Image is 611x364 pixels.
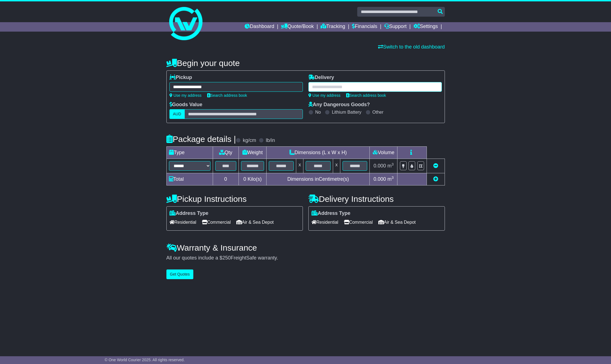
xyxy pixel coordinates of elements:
[392,162,394,166] sup: 3
[166,194,303,203] h4: Pickup Instructions
[315,110,321,115] label: No
[169,75,192,81] label: Pickup
[169,93,202,98] a: Use my address
[166,255,445,261] div: All our quotes include a $ FreightSafe warranty.
[387,163,394,169] span: m
[236,218,274,226] span: Air & Sea Depot
[207,93,247,98] a: Search address book
[239,147,267,159] td: Weight
[311,210,351,217] label: Address Type
[243,138,256,144] label: kg/cm
[372,110,384,115] label: Other
[166,147,213,159] td: Type
[374,163,386,169] span: 0.000
[213,147,239,159] td: Qty
[352,22,377,32] a: Financials
[169,109,185,119] label: AUD
[267,147,370,159] td: Dimensions (L x W x H)
[166,134,236,144] h4: Package details |
[169,210,209,217] label: Address Type
[311,218,338,226] span: Residential
[105,358,185,362] span: © One World Courier 2025. All rights reserved.
[374,176,386,182] span: 0.000
[281,22,314,32] a: Quote/Book
[414,22,438,32] a: Settings
[239,173,267,185] td: Kilo(s)
[387,176,394,182] span: m
[308,194,445,203] h4: Delivery Instructions
[346,93,386,98] a: Search address book
[166,243,445,252] h4: Warranty & Insurance
[169,102,202,108] label: Goods Value
[166,269,194,279] button: Get Quotes
[433,163,438,169] a: Remove this item
[222,255,231,261] span: 250
[169,218,196,226] span: Residential
[308,93,341,98] a: Use my address
[296,159,303,173] td: x
[321,22,345,32] a: Tracking
[333,159,340,173] td: x
[433,176,438,182] a: Add new item
[384,22,407,32] a: Support
[213,173,239,185] td: 0
[332,110,361,115] label: Lithium Battery
[370,147,397,159] td: Volume
[266,138,275,144] label: lb/in
[267,173,370,185] td: Dimensions in Centimetre(s)
[245,22,274,32] a: Dashboard
[308,102,370,108] label: Any Dangerous Goods?
[392,175,394,180] sup: 3
[344,218,373,226] span: Commercial
[202,218,231,226] span: Commercial
[166,173,213,185] td: Total
[308,75,334,81] label: Delivery
[378,44,445,50] a: Switch to the old dashboard
[243,176,246,182] span: 0
[166,58,445,68] h4: Begin your quote
[378,218,416,226] span: Air & Sea Depot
